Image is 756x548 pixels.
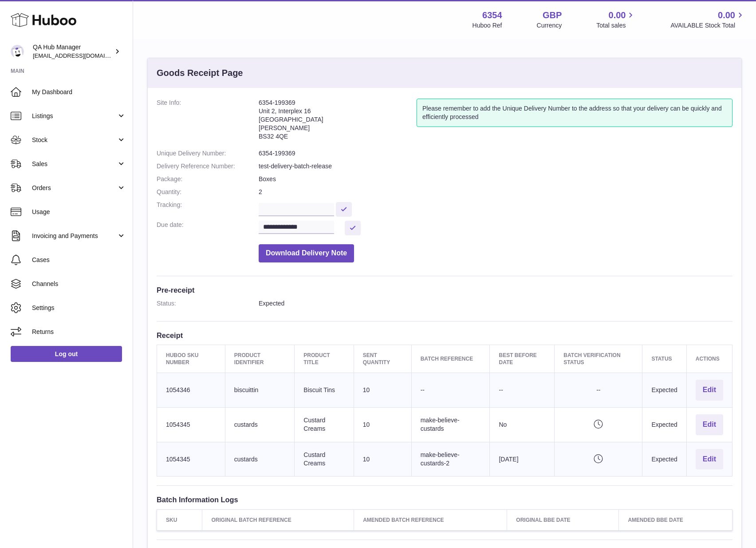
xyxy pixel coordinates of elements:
td: 10 [354,442,411,477]
th: Best Before Date [490,345,555,373]
td: Expected [642,373,686,408]
dt: Tracking: [157,201,259,216]
button: Edit [696,449,723,470]
span: Channels [32,280,126,288]
th: Status [642,345,686,373]
td: -- [411,373,490,408]
span: 0.00 [609,9,626,21]
div: QA Hub Manager [33,43,113,60]
a: 0.00 Total sales [596,9,636,30]
strong: GBP [543,9,562,21]
td: Biscuit Tins [295,373,354,408]
td: 1054346 [157,373,225,408]
th: Product Identifier [225,345,295,373]
td: 1054345 [157,442,225,477]
button: Download Delivery Note [259,244,354,262]
th: Product title [295,345,354,373]
th: Batch Verification Status [555,345,642,373]
th: Amended Batch Reference [354,509,507,530]
td: custards [225,442,295,477]
span: Settings [32,304,126,312]
div: -- [563,386,633,394]
td: custards [225,407,295,442]
h3: Pre-receipt [157,285,732,295]
dt: Unique Delivery Number: [157,149,259,158]
td: Expected [642,407,686,442]
dd: test-delivery-batch-release [259,162,732,171]
dd: 6354-199369 [259,149,732,158]
span: 0.00 [718,9,735,21]
th: Sent Quantity [354,345,411,373]
td: [DATE] [490,442,555,477]
td: Expected [642,442,686,477]
span: AVAILABLE Stock Total [670,21,745,30]
td: 10 [354,373,411,408]
td: -- [490,373,555,408]
td: 1054345 [157,407,225,442]
h3: Receipt [157,330,732,340]
h3: Goods Receipt Page [157,67,243,79]
span: Orders [32,184,117,192]
td: Custard Creams [295,442,354,477]
th: Batch Reference [411,345,490,373]
th: Huboo SKU Number [157,345,225,373]
td: 10 [354,407,411,442]
th: Original Batch Reference [202,509,354,530]
span: Listings [32,112,117,120]
span: Sales [32,160,117,168]
address: 6354-199369 Unit 2, Interplex 16 [GEOGRAPHIC_DATA] [PERSON_NAME] BS32 4QE [259,99,417,145]
span: Usage [32,208,126,216]
span: My Dashboard [32,88,126,96]
dt: Package: [157,175,259,183]
span: Total sales [596,21,636,30]
th: SKU [157,509,202,530]
div: Currency [537,21,562,30]
a: 0.00 AVAILABLE Stock Total [670,9,745,30]
a: Log out [11,346,122,362]
td: biscuittin [225,373,295,408]
span: Cases [32,256,126,264]
td: make-believe-custards-2 [411,442,490,477]
button: Edit [696,414,723,435]
span: [EMAIL_ADDRESS][DOMAIN_NAME] [33,52,130,59]
dd: Boxes [259,175,732,183]
dt: Due date: [157,221,259,235]
button: Edit [696,380,723,401]
img: QATestClient@huboo.co.uk [11,45,24,58]
td: make-believe-custards [411,407,490,442]
th: Amended BBE Date [619,509,732,530]
dt: Status: [157,299,259,308]
div: Huboo Ref [472,21,502,30]
dt: Delivery Reference Number: [157,162,259,171]
span: Returns [32,328,126,336]
span: Stock [32,136,117,144]
span: Invoicing and Payments [32,232,117,240]
dt: Quantity: [157,188,259,196]
h3: Batch Information Logs [157,495,732,504]
th: Original BBE Date [507,509,619,530]
dd: Expected [259,299,732,308]
dd: 2 [259,188,732,196]
strong: 6354 [482,9,502,21]
dt: Site Info: [157,99,259,145]
td: No [490,407,555,442]
td: Custard Creams [295,407,354,442]
th: Actions [686,345,732,373]
div: Please remember to add the Unique Delivery Number to the address so that your delivery can be qui... [417,99,732,127]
